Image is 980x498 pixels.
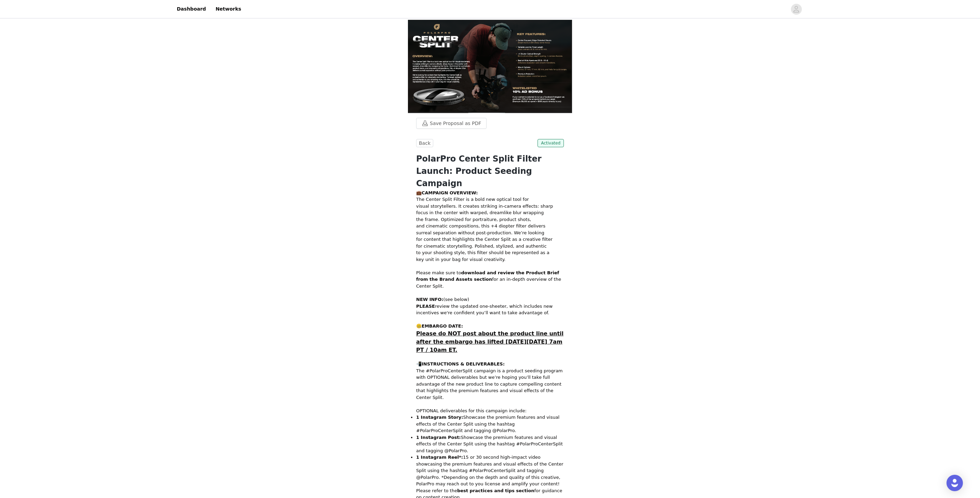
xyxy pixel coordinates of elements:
[422,190,479,195] strong: CAMPAIGN OVERVIEW:
[416,296,564,303] p: (see below)
[416,153,564,190] h1: PolarPro Center Split Filter Launch: Product Seeding Campaign
[416,196,564,263] p: The Center Split Filter is a bold new optical tool for visual storytellers. It creates striking i...
[422,361,505,366] strong: INSTRUCTIONS & DELIVERABLES:
[416,407,564,414] p: OPTIONAL deliverables for this campaign include:
[416,434,564,454] li: Showcase the premium features and visual effects of the Center Split using the hashtag #PolarProC...
[416,118,487,129] button: Save Proposal as PDF
[416,139,433,147] button: Back
[173,1,210,17] a: Dashboard
[793,4,799,15] div: avatar
[422,323,464,329] strong: EMBARGO DATE:
[416,415,463,420] strong: 1 Instagram Story:
[457,488,534,493] strong: best practices and tips section
[416,269,564,290] p: Please make sure to for an in-depth overview of the Center Split.
[416,435,461,440] strong: 1 Instagram Post:
[416,361,564,368] p: 📲
[416,330,564,353] strong: Please do NOT post about the product line until after the embargo has lifted [DATE][DATE] 7am PT ...
[946,475,963,491] div: Open Intercom Messenger
[408,20,572,113] img: campaign image
[538,139,564,147] span: Activated
[416,455,463,460] strong: 1 Instagram Reel*:
[211,1,245,17] a: Networks
[416,368,564,401] p: The #PolarProCenterSplit campaign is a product seeding program with OPTIONAL deliverables but we’...
[416,297,443,302] strong: NEW INFO:
[416,323,564,330] p: 🤐
[416,414,564,434] li: Showcase the premium features and visual effects of the Center Split using the hashtag #PolarProC...
[416,304,435,309] strong: PLEASE
[416,303,564,316] p: review the updated one-sheeter, which includes new incentives we're confident you’ll want to take...
[416,270,559,282] strong: download and review the Product Brief from the Brand Assets section
[416,190,564,196] p: 💼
